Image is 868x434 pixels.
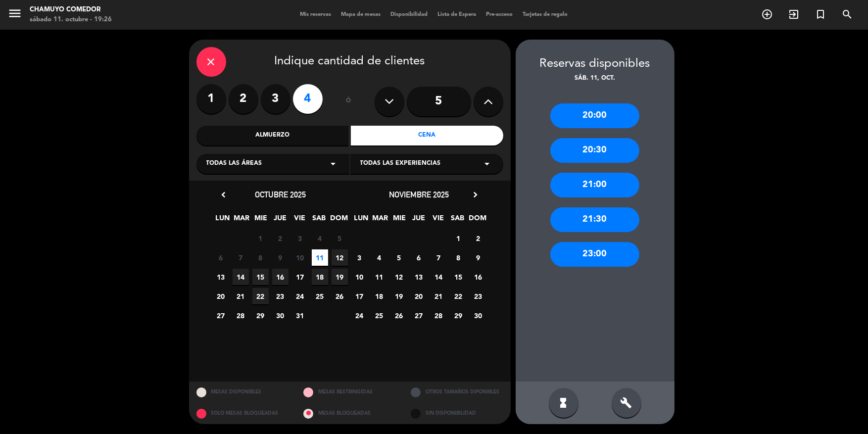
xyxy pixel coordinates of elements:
[252,307,269,324] span: 29
[450,307,467,324] span: 29
[253,212,269,229] span: MIE
[550,207,639,232] div: 21:30
[372,212,388,229] span: MAR
[431,249,447,266] span: 7
[229,84,258,114] label: 2
[360,159,441,169] span: Todas las experiencias
[196,84,226,114] label: 1
[337,12,386,17] span: Mapa de mesas
[469,212,485,229] span: DOM
[411,269,427,285] span: 13
[292,269,308,285] span: 17
[371,249,387,266] span: 4
[312,269,328,285] span: 18
[351,126,503,145] div: Cena
[30,15,112,25] div: sábado 11. octubre - 19:26
[330,212,346,229] span: DOM
[516,54,675,74] div: Reservas disponibles
[353,212,369,229] span: LUN
[293,84,323,114] label: 4
[391,249,407,266] span: 5
[470,269,486,285] span: 16
[214,212,231,229] span: LUN
[471,190,481,200] i: chevron_right
[371,288,387,304] span: 18
[482,158,493,170] i: arrow_drop_down
[371,307,387,324] span: 25
[292,230,308,246] span: 3
[621,397,632,409] i: build
[391,307,407,324] span: 26
[272,249,289,266] span: 9
[189,382,296,403] div: MESAS DISPONIBLES
[386,12,433,17] span: Disponibilidad
[333,84,365,119] div: ó
[450,288,467,304] span: 22
[196,126,349,145] div: Almuerzo
[470,307,486,324] span: 30
[296,403,403,424] div: MESAS BLOQUEADAS
[292,307,308,324] span: 31
[841,8,853,20] i: search
[296,382,403,403] div: MESAS RESTRINGIDAS
[291,212,308,229] span: VIE
[550,103,639,128] div: 20:00
[328,158,339,170] i: arrow_drop_down
[213,288,229,304] span: 20
[252,288,269,304] span: 22
[391,288,407,304] span: 19
[292,288,308,304] span: 24
[312,249,328,266] span: 11
[815,8,826,20] i: turned_in_not
[516,74,675,84] div: sáb. 11, oct.
[332,249,348,266] span: 12
[482,12,518,17] span: Pre-acceso
[252,269,269,285] span: 15
[213,269,229,285] span: 13
[351,249,368,266] span: 3
[205,56,217,68] i: close
[433,12,482,17] span: Lista de Espera
[550,242,639,267] div: 23:00
[292,249,308,266] span: 10
[518,12,573,17] span: Tarjetas de regalo
[431,307,447,324] span: 28
[233,249,249,266] span: 7
[351,307,368,324] span: 24
[391,212,408,229] span: MIE
[332,288,348,304] span: 26
[450,230,467,246] span: 1
[411,288,427,304] span: 20
[761,8,773,20] i: add_circle_outline
[252,230,269,246] span: 1
[272,269,289,285] span: 16
[233,307,249,324] span: 28
[450,269,467,285] span: 15
[450,249,467,266] span: 8
[431,288,447,304] span: 21
[272,307,289,324] span: 30
[403,403,511,424] div: SIN DISPONIBILIDAD
[30,5,112,15] div: Chamuyo Comedor
[272,288,289,304] span: 23
[332,269,348,285] span: 19
[189,403,296,424] div: SOLO MESAS BLOQUEADAS
[470,288,486,304] span: 23
[550,138,639,163] div: 20:30
[332,230,348,246] span: 5
[351,288,368,304] span: 17
[430,212,446,229] span: VIE
[403,382,511,403] div: OTROS TAMAÑOS DIPONIBLES
[351,269,368,285] span: 10
[252,249,269,266] span: 8
[7,6,22,24] button: menu
[234,212,250,229] span: MAR
[391,269,407,285] span: 12
[219,190,229,200] i: chevron_left
[206,159,262,169] span: Todas las áreas
[196,47,503,77] div: Indique cantidad de clientes
[389,190,449,199] span: noviembre 2025
[470,230,486,246] span: 2
[312,288,328,304] span: 25
[550,173,639,197] div: 21:00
